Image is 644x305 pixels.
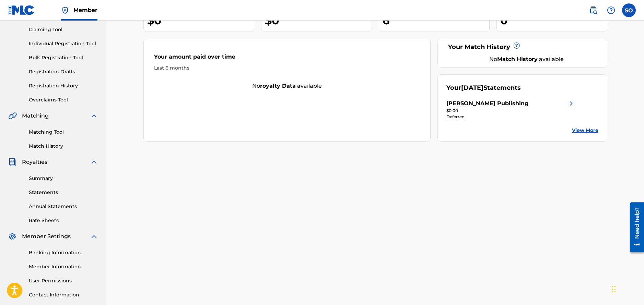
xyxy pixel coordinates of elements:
a: Statements [29,189,98,196]
div: Your amount paid over time [154,53,420,64]
a: Banking Information [29,249,98,256]
span: Member [73,6,97,14]
a: Registration Drafts [29,68,98,75]
a: Match History [29,143,98,150]
a: Contact Information [29,291,98,298]
div: Your Statements [446,83,521,93]
a: View More [572,127,598,134]
img: Royalties [8,158,16,166]
a: Bulk Registration Tool [29,54,98,61]
a: Rate Sheets [29,217,98,224]
div: No available [144,82,431,90]
a: [PERSON_NAME] Publishingright chevron icon$0.00Deferred [446,99,575,120]
a: Public Search [586,3,600,17]
a: Member Information [29,263,98,270]
a: Registration History [29,82,98,89]
a: Claiming Tool [29,26,98,33]
div: Deferred [446,114,575,120]
strong: Match History [497,56,538,62]
div: Drag [612,279,616,300]
div: No available [455,55,598,63]
img: expand [90,112,98,120]
div: Your Match History [446,42,598,52]
img: search [589,6,597,14]
iframe: Chat Widget [610,272,644,305]
a: Summary [29,175,98,182]
img: expand [90,232,98,241]
span: Member Settings [22,232,71,241]
div: Help [604,3,618,17]
a: Overclaims Tool [29,96,98,103]
div: User Menu [622,3,636,17]
a: Matching Tool [29,129,98,136]
img: right chevron icon [567,99,575,108]
img: Top Rightsholder [61,6,69,14]
span: Matching [22,112,49,120]
strong: royalty data [260,83,296,89]
img: help [607,6,615,14]
span: ? [514,43,519,48]
img: expand [90,158,98,166]
a: Annual Statements [29,203,98,210]
a: Individual Registration Tool [29,40,98,47]
iframe: Resource Center [625,200,644,255]
img: Member Settings [8,232,16,241]
span: Royalties [22,158,47,166]
img: MLC Logo [8,5,35,15]
div: $0.00 [446,108,575,114]
div: Last 6 months [154,64,420,72]
img: Matching [8,112,17,120]
div: [PERSON_NAME] Publishing [446,99,528,108]
a: User Permissions [29,277,98,284]
span: [DATE] [461,84,483,91]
